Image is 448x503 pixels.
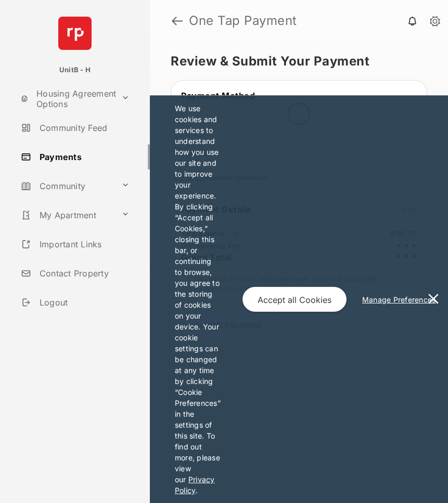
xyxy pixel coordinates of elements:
a: Community Feed [17,115,150,140]
strong: One Tap Payment [189,15,431,27]
a: Community [17,174,117,198]
a: Housing Agreement Options [17,86,117,111]
span: Payment Method [181,90,255,101]
p: We use cookies and services to understand how you use our site and to improve your experience. By... [175,103,221,496]
a: My Apartment [17,203,117,228]
p: UnitB - H [59,65,91,75]
a: Payments [17,144,150,169]
u: Privacy Policy [175,475,215,495]
button: Accept all Cookies [242,287,347,312]
a: Important Links [17,232,134,257]
a: Logout [17,290,150,315]
u: Manage Preferences [362,295,440,304]
h5: Review & Submit Your Payment [171,55,419,68]
img: svg+xml;base64,PHN2ZyB4bWxucz0iaHR0cDovL3d3dy53My5vcmcvMjAwMC9zdmciIHdpZHRoPSI2NCIgaGVpZ2h0PSI2NC... [58,17,92,50]
a: Contact Property [17,261,150,286]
